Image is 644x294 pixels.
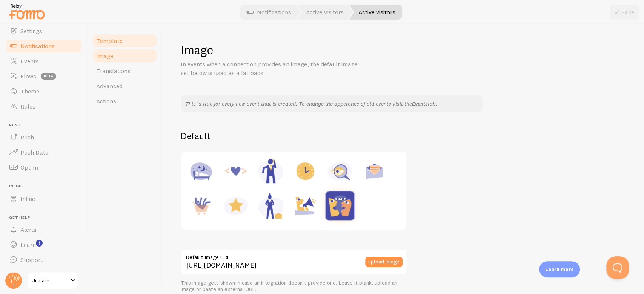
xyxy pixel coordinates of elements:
a: Alerts [5,222,82,237]
a: Julnare [27,271,78,289]
p: In events when a connection provides an image, the default image set below is used as a fallback [181,60,362,77]
a: Opt-In [5,160,82,175]
a: Actions [92,93,158,109]
span: Rules [20,103,35,110]
a: Advanced [92,78,158,93]
p: This is true for every new event that is created. To change the apperance of old events visit the... [185,100,478,107]
img: Male Executive [256,157,285,185]
span: Support [20,256,43,263]
span: Theme [20,87,39,95]
span: Push [20,133,34,141]
a: Push Data [5,145,82,160]
span: Actions [96,97,116,105]
a: Events [5,54,82,69]
a: Theme [5,84,82,99]
span: Settings [20,27,42,35]
img: Rating [221,191,250,220]
a: Events [412,100,428,107]
button: upload image [365,257,403,267]
span: Opt-In [20,164,38,171]
a: Notifications [5,38,82,54]
span: Notifications [20,42,55,50]
div: This image gets shown in case an integration doesn't provide one. Leave it blank, upload an image... [181,280,407,293]
img: Shoutout [291,191,320,220]
span: beta [41,73,56,80]
a: Image [92,48,158,63]
a: Flows beta [5,69,82,84]
img: Purchase [187,191,215,220]
img: Code [221,157,250,185]
a: Push [5,130,82,145]
span: Get Help [9,215,82,220]
img: fomo-relay-logo-orange.svg [8,2,46,21]
svg: <p>Watch New Feature Tutorials!</p> [36,240,43,247]
span: Template [96,37,123,44]
h1: Image [181,42,626,58]
a: Learn [5,237,82,252]
span: Inline [20,195,35,202]
span: Push Data [20,149,49,156]
iframe: Help Scout Beacon - Open [606,256,629,279]
span: Translations [96,67,131,75]
span: Julnare [32,276,68,285]
img: Female Executive [256,191,285,220]
span: Alerts [20,226,37,233]
span: Advanced [96,82,123,90]
img: Accommodation [187,157,215,185]
img: Custom [326,191,354,220]
a: Template [92,33,158,48]
p: Learn more [545,266,574,273]
div: Learn more [539,261,580,277]
span: Flows [20,72,36,80]
a: Settings [5,23,82,38]
span: Image [96,52,113,60]
label: Default Image URL [181,249,407,262]
h2: Default [181,130,626,142]
a: Inline [5,191,82,206]
span: Events [20,57,39,65]
span: Inline [9,184,82,189]
a: Translations [92,63,158,78]
img: Newsletter [360,157,389,185]
img: Inquiry [326,157,354,185]
img: Appointment [291,157,320,185]
a: Rules [5,99,82,114]
span: Push [9,123,82,128]
a: Support [5,252,82,267]
span: Learn [20,241,36,248]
